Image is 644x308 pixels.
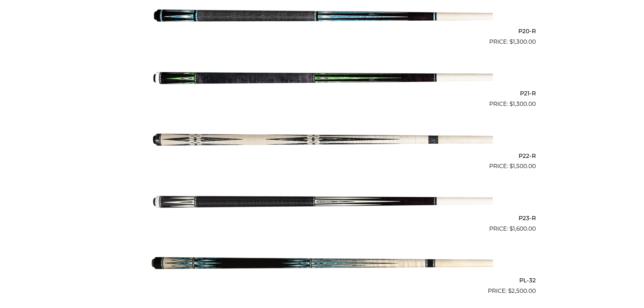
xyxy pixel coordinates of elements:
h2: P20-R [109,25,536,37]
img: P21-R [151,49,493,106]
bdi: 1,600.00 [509,225,536,232]
bdi: 2,500.00 [508,287,536,294]
bdi: 1,300.00 [509,38,536,45]
h2: P22-R [109,149,536,162]
span: $ [509,100,513,107]
a: P23-R $1,600.00 [109,173,536,233]
img: PL-32 [151,236,493,293]
h2: P23-R [109,212,536,224]
bdi: 1,300.00 [509,100,536,107]
span: $ [509,38,513,45]
a: P21-R $1,300.00 [109,49,536,109]
h2: PL-32 [109,274,536,287]
span: $ [509,163,513,169]
img: P23-R [151,173,493,230]
h2: P21-R [109,87,536,100]
img: P22-R [151,111,493,168]
a: PL-32 $2,500.00 [109,236,536,295]
span: $ [508,287,511,294]
span: $ [509,225,513,232]
bdi: 1,500.00 [509,163,536,169]
a: P22-R $1,500.00 [109,111,536,171]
